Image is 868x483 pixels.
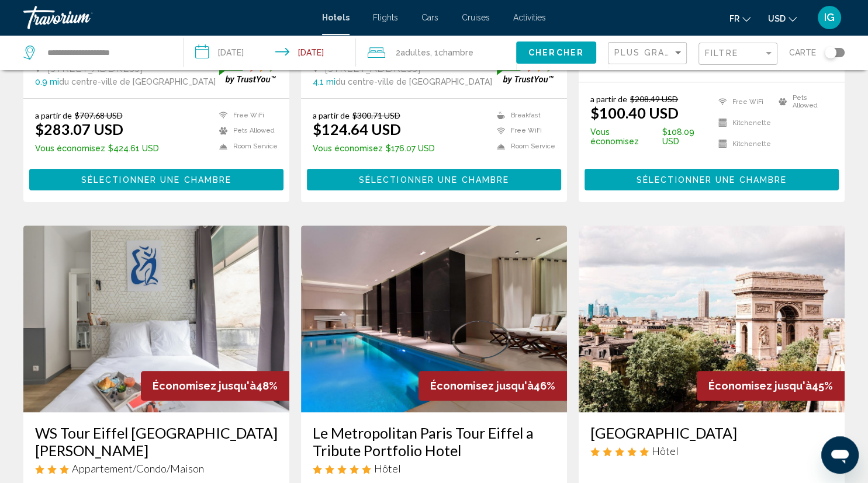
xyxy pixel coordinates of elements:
[313,144,383,153] span: Vous économisez
[430,44,473,61] span: , 1
[35,120,123,138] ins: $283.07 USD
[352,110,400,120] del: $300.71 USD
[637,175,787,185] span: Sélectionner une chambre
[768,10,797,27] button: Change currency
[419,371,567,401] div: 46%
[29,172,283,185] a: Sélectionner une chambre
[313,110,350,120] span: a partir de
[729,10,751,27] button: Change language
[816,47,845,58] button: Toggle map
[630,94,678,104] del: $208.49 USD
[729,14,739,23] span: fr
[396,44,430,61] span: 2
[438,48,473,57] span: Chambre
[614,48,753,57] span: Plus grandes économies
[516,41,596,63] button: Chercher
[705,48,738,58] span: Filtre
[590,104,679,121] ins: $100.40 USD
[400,48,430,57] span: Adultes
[35,77,59,86] span: 0.9 mi
[698,42,777,66] button: Filter
[713,115,773,130] li: Kitchenette
[773,94,833,109] li: Pets Allowed
[356,35,516,70] button: Travelers: 2 adults, 0 children
[789,44,816,61] span: Carte
[713,94,773,109] li: Free WiFi
[153,380,256,392] span: Économisez jusqu'à
[35,462,278,475] div: 3 star Apartment
[421,13,438,22] a: Cars
[614,48,683,58] mat-select: Sort by
[491,110,555,120] li: Breakfast
[462,13,490,22] a: Cruises
[430,380,534,392] span: Économisez jusqu'à
[708,380,812,392] span: Économisez jusqu'à
[23,225,289,412] img: Hotel image
[652,444,679,457] span: Hôtel
[814,5,845,30] button: User Menu
[590,127,659,146] span: Vous économisez
[35,110,72,120] span: a partir de
[513,13,546,22] a: Activities
[301,225,567,412] img: Hotel image
[213,110,278,120] li: Free WiFi
[590,127,713,146] p: $108.09 USD
[307,172,561,185] a: Sélectionner une chambre
[184,35,355,70] button: Check-in date: Aug 23, 2025 Check-out date: Aug 24, 2025
[590,444,833,457] div: 5 star Hotel
[336,77,492,86] span: du centre-ville de [GEOGRAPHIC_DATA]
[359,175,509,185] span: Sélectionner une chambre
[373,13,398,22] a: Flights
[213,141,278,151] li: Room Service
[23,6,310,29] a: Travorium
[313,77,336,86] span: 4.1 mi
[313,120,401,138] ins: $124.64 USD
[81,175,231,185] span: Sélectionner une chambre
[713,136,773,151] li: Kitchenette
[35,144,105,153] span: Vous économisez
[313,144,435,153] p: $176.07 USD
[59,77,216,86] span: du centre-ville de [GEOGRAPHIC_DATA]
[528,48,584,58] span: Chercher
[307,169,561,190] button: Sélectionner une chambre
[213,126,278,136] li: Pets Allowed
[491,141,555,151] li: Room Service
[35,424,278,459] a: WS Tour Eiffel [GEOGRAPHIC_DATA][PERSON_NAME]
[29,169,283,190] button: Sélectionner une chambre
[35,144,159,153] p: $424.61 USD
[374,462,401,475] span: Hôtel
[313,462,555,475] div: 5 star Hotel
[579,225,845,412] img: Hotel image
[313,424,555,459] a: Le Metropolitan Paris Tour Eiffel a Tribute Portfolio Hotel
[322,13,350,22] a: Hotels
[75,110,123,120] del: $707.68 USD
[697,371,845,401] div: 45%
[585,172,839,185] a: Sélectionner une chambre
[590,94,627,104] span: a partir de
[821,436,859,474] iframe: Bouton de lancement de la fenêtre de messagerie
[768,14,786,23] span: USD
[141,371,289,401] div: 48%
[491,126,555,136] li: Free WiFi
[585,169,839,190] button: Sélectionner une chambre
[590,424,833,442] a: [GEOGRAPHIC_DATA]
[72,462,204,475] span: Appartement/Condo/Maison
[824,12,835,23] span: IG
